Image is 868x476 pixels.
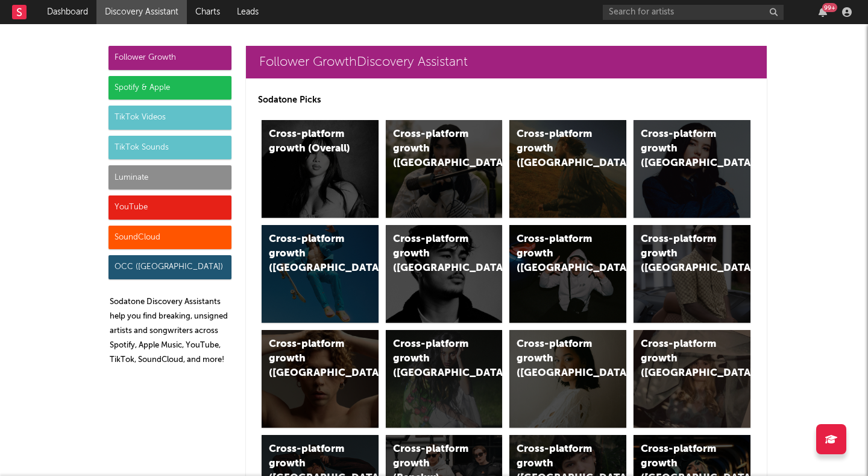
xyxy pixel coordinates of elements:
[393,127,475,171] div: Cross-platform growth ([GEOGRAPHIC_DATA])
[509,330,626,428] a: Cross-platform growth ([GEOGRAPHIC_DATA])
[386,330,503,428] a: Cross-platform growth ([GEOGRAPHIC_DATA])
[517,232,599,276] div: Cross-platform growth ([GEOGRAPHIC_DATA]/GSA)
[262,330,379,428] a: Cross-platform growth ([GEOGRAPHIC_DATA])
[108,195,231,220] div: YouTube
[258,93,755,107] p: Sodatone Picks
[108,46,231,70] div: Follower Growth
[517,337,599,381] div: Cross-platform growth ([GEOGRAPHIC_DATA])
[262,120,379,218] a: Cross-platform growth (Overall)
[262,225,379,323] a: Cross-platform growth ([GEOGRAPHIC_DATA])
[108,226,231,250] div: SoundCloud
[108,136,231,160] div: TikTok Sounds
[110,295,231,367] p: Sodatone Discovery Assistants help you find breaking, unsigned artists and songwriters across Spo...
[634,120,750,218] a: Cross-platform growth ([GEOGRAPHIC_DATA])
[603,5,784,20] input: Search for artists
[269,232,351,276] div: Cross-platform growth ([GEOGRAPHIC_DATA])
[393,232,475,276] div: Cross-platform growth ([GEOGRAPHIC_DATA])
[634,330,750,428] a: Cross-platform growth ([GEOGRAPHIC_DATA])
[641,337,723,381] div: Cross-platform growth ([GEOGRAPHIC_DATA])
[641,127,723,171] div: Cross-platform growth ([GEOGRAPHIC_DATA])
[819,7,827,17] button: 99+
[393,337,475,381] div: Cross-platform growth ([GEOGRAPHIC_DATA])
[386,225,503,323] a: Cross-platform growth ([GEOGRAPHIC_DATA])
[108,76,231,100] div: Spotify & Apple
[634,225,750,323] a: Cross-platform growth ([GEOGRAPHIC_DATA])
[108,106,231,130] div: TikTok Videos
[386,120,503,218] a: Cross-platform growth ([GEOGRAPHIC_DATA])
[822,3,837,12] div: 99 +
[108,165,231,189] div: Luminate
[641,232,723,276] div: Cross-platform growth ([GEOGRAPHIC_DATA])
[108,255,231,279] div: OCC ([GEOGRAPHIC_DATA])
[246,46,767,78] a: Follower GrowthDiscovery Assistant
[269,337,351,381] div: Cross-platform growth ([GEOGRAPHIC_DATA])
[517,127,599,171] div: Cross-platform growth ([GEOGRAPHIC_DATA])
[509,120,626,218] a: Cross-platform growth ([GEOGRAPHIC_DATA])
[269,127,351,156] div: Cross-platform growth (Overall)
[509,225,626,323] a: Cross-platform growth ([GEOGRAPHIC_DATA]/GSA)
